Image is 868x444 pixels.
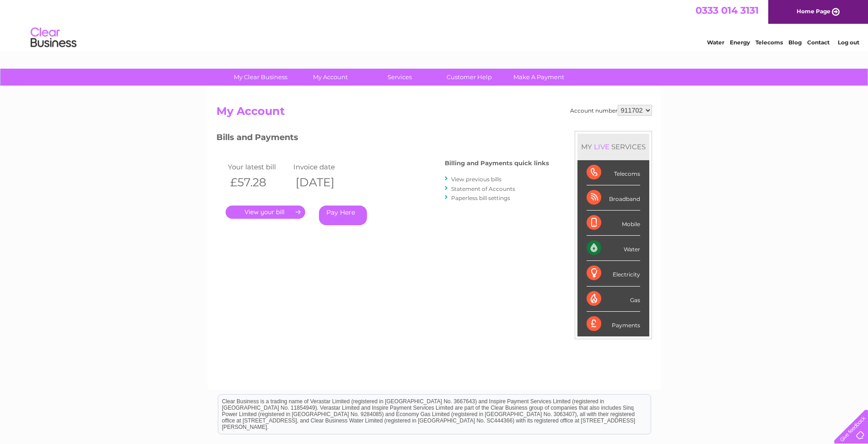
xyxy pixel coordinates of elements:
[291,173,357,192] th: [DATE]
[223,69,298,86] a: My Clear Business
[218,5,651,44] div: Clear Business is a trading name of Verastar Limited (registered in [GEOGRAPHIC_DATA] No. 3667643...
[451,195,510,201] a: Paperless bill settings
[291,161,357,173] td: Invoice date
[587,261,640,286] div: Electricity
[292,69,368,86] a: My Account
[226,173,291,192] th: £57.28
[501,69,577,86] a: Make A Payment
[587,312,640,336] div: Payments
[755,39,783,46] a: Telecoms
[216,131,549,147] h3: Bills and Payments
[431,69,507,86] a: Customer Help
[838,39,859,46] a: Log out
[30,24,77,52] img: logo.png
[577,134,649,160] div: MY SERVICES
[319,206,367,225] a: Pay Here
[226,161,291,173] td: Your latest bill
[587,287,640,312] div: Gas
[587,211,640,236] div: Mobile
[445,160,549,167] h4: Billing and Payments quick links
[451,185,515,192] a: Statement of Accounts
[587,185,640,211] div: Broadband
[226,206,305,219] a: .
[216,105,652,122] h2: My Account
[587,236,640,261] div: Water
[730,39,750,46] a: Energy
[707,39,724,46] a: Water
[695,5,759,16] a: 0333 014 3131
[451,176,501,183] a: View previous bills
[570,105,652,116] div: Account number
[362,69,437,86] a: Services
[788,39,802,46] a: Blog
[592,142,611,151] div: LIVE
[587,160,640,185] div: Telecoms
[807,39,830,46] a: Contact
